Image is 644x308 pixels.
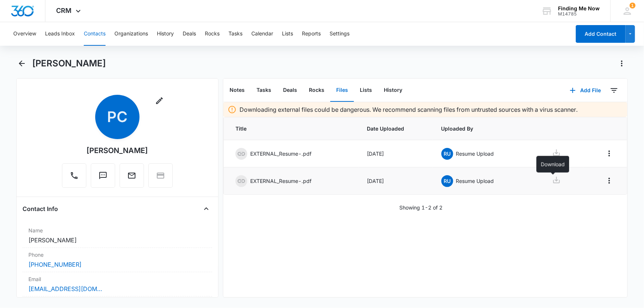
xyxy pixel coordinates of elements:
button: Tasks [251,79,277,102]
span: Date Uploaded [367,125,424,132]
button: Settings [330,22,349,46]
button: Rocks [303,79,330,102]
label: Phone [28,251,207,259]
div: notifications count [630,3,636,8]
span: PC [95,95,140,139]
div: account name [558,6,600,11]
button: History [378,79,408,102]
a: [EMAIL_ADDRESS][DOMAIN_NAME] [28,284,102,293]
button: Lists [354,79,378,102]
td: [DATE] [358,140,433,167]
button: Filters [608,84,620,96]
button: Leads Inbox [45,22,75,46]
button: Contacts [84,22,106,46]
button: Back [16,58,28,69]
button: Overflow Menu [603,175,615,187]
a: Email [120,175,144,181]
button: Files [330,79,354,102]
div: Email[EMAIL_ADDRESS][DOMAIN_NAME] [23,272,213,297]
div: [PERSON_NAME] [86,145,148,156]
button: Overflow Menu [603,148,615,159]
a: [PHONE_NUMBER] [28,260,82,269]
div: Name[PERSON_NAME] [23,224,213,248]
div: account id [558,11,600,17]
button: Notes [224,79,251,102]
button: Email [120,163,144,188]
dd: [PERSON_NAME] [28,236,207,245]
p: Resume Upload [456,150,494,158]
button: Lists [282,22,293,46]
p: EXTERNAL_Resume-.pdf [250,177,311,185]
span: CRM [56,7,72,14]
p: EXTERNAL_Resume-.pdf [250,150,311,158]
button: Add File [562,82,608,99]
p: Showing 1-2 of 2 [399,204,442,211]
span: RU [441,175,453,187]
p: Downloading external files could be dangerous. We recommend scanning files from untrusted sources... [240,105,578,114]
label: Name [28,226,207,234]
button: Tasks [228,22,242,46]
button: Deals [183,22,196,46]
button: Reports [302,22,321,46]
a: Call [62,175,86,181]
a: Text [91,175,115,181]
h1: [PERSON_NAME] [32,58,106,69]
button: Call [62,163,86,188]
button: Actions [616,58,628,69]
div: Phone[PHONE_NUMBER] [23,248,213,272]
button: Overview [13,22,36,46]
button: Close [200,203,212,215]
span: RU [441,148,453,160]
span: Uploaded By [441,125,523,132]
span: 1 [630,3,636,8]
button: Rocks [205,22,220,46]
button: Text [91,163,115,188]
h4: Contact Info [23,204,58,213]
span: Title [235,125,349,132]
button: History [157,22,174,46]
button: Organizations [114,22,148,46]
button: Deals [277,79,303,102]
button: Add Contact [576,25,626,43]
label: Email [28,275,207,283]
button: Calendar [251,22,273,46]
td: [DATE] [358,167,433,195]
div: Download [537,156,569,173]
p: Resume Upload [456,177,494,185]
